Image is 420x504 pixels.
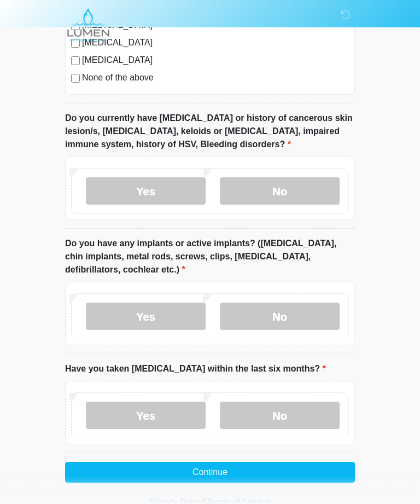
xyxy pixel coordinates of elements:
label: Do you currently have [MEDICAL_DATA] or history of cancerous skin lesion/s, [MEDICAL_DATA], keloi... [65,112,355,151]
label: No [220,303,340,330]
input: None of the above [71,74,80,83]
label: Yes [86,303,206,330]
input: [MEDICAL_DATA] [71,56,80,65]
label: Do you have any implants or active implants? ([MEDICAL_DATA], chin implants, metal rods, screws, ... [65,237,355,276]
label: Yes [86,402,206,429]
label: Yes [86,177,206,205]
button: Continue [65,462,355,483]
label: No [220,177,340,205]
label: No [220,402,340,429]
label: Have you taken [MEDICAL_DATA] within the last six months? [65,362,326,375]
label: [MEDICAL_DATA] [82,54,349,67]
img: LUMEN Optimal Wellness Logo [54,8,122,42]
label: None of the above [82,71,349,84]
